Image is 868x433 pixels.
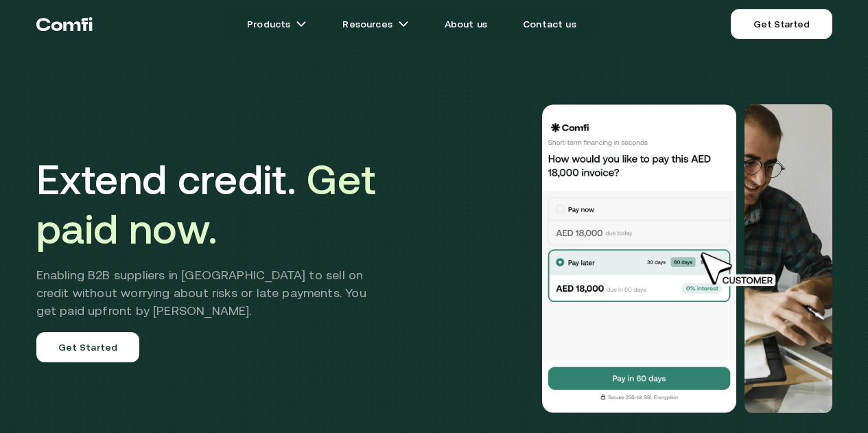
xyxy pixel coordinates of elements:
[690,250,790,289] img: cursor
[296,19,307,30] img: arrow icons
[36,155,387,254] h1: Extend credit.
[428,10,504,38] a: About us
[231,10,323,38] a: Productsarrow icons
[36,332,140,362] a: Get Started
[36,266,387,320] h2: Enabling B2B suppliers in [GEOGRAPHIC_DATA] to sell on credit without worrying about risks or lat...
[398,19,409,30] img: arrow icons
[326,10,425,38] a: Resourcesarrow icons
[731,9,832,39] a: Get Started
[744,104,832,413] img: Would you like to pay this AED 18,000.00 invoice?
[540,104,739,413] img: Would you like to pay this AED 18,000.00 invoice?
[506,10,593,38] a: Contact us
[36,3,93,45] a: Return to the top of the Comfi home page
